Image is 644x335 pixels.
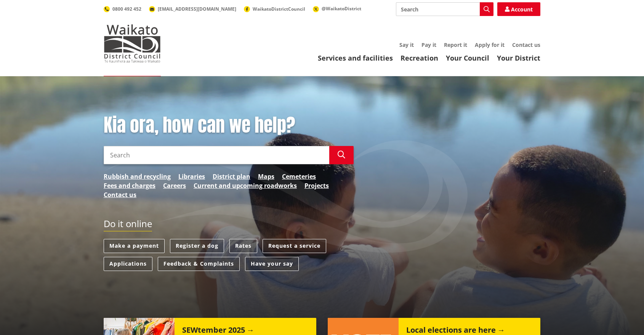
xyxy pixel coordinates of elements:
span: WaikatoDistrictCouncil [253,6,305,12]
h2: Do it online [104,218,152,232]
a: Recreation [400,53,438,63]
a: Your District [497,53,540,63]
a: Services and facilities [318,53,393,63]
a: Rubbish and recycling [104,172,171,181]
a: District plan [213,172,250,181]
a: [EMAIL_ADDRESS][DOMAIN_NAME] [149,6,236,12]
a: Projects [304,181,329,190]
span: [EMAIL_ADDRESS][DOMAIN_NAME] [158,6,236,12]
a: Libraries [178,172,205,181]
a: @WaikatoDistrict [313,5,361,12]
a: WaikatoDistrictCouncil [244,6,305,12]
span: @WaikatoDistrict [322,5,361,12]
a: Make a payment [104,239,165,253]
a: Report it [444,41,467,48]
a: Careers [163,181,186,190]
span: 0800 492 452 [112,6,141,12]
a: Pay it [421,41,436,48]
a: Register a dog [170,239,224,253]
a: Apply for it [475,41,505,48]
a: Contact us [512,41,540,48]
a: Cemeteries [282,172,316,181]
input: Search input [104,146,329,164]
a: Have your say [245,257,299,271]
a: Current and upcoming roadworks [194,181,297,190]
img: Waikato District Council - Te Kaunihera aa Takiwaa o Waikato [104,24,161,63]
a: Request a service [263,239,326,253]
a: Contact us [104,190,136,199]
h1: Kia ora, how can we help? [104,114,354,136]
a: Say it [399,41,414,48]
a: Your Council [446,53,489,63]
a: Applications [104,257,152,271]
a: Account [497,2,540,16]
a: Feedback & Complaints [158,257,240,271]
a: Rates [229,239,257,253]
a: Fees and charges [104,181,155,190]
a: 0800 492 452 [104,6,141,12]
input: Search input [396,2,493,16]
a: Maps [258,172,274,181]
